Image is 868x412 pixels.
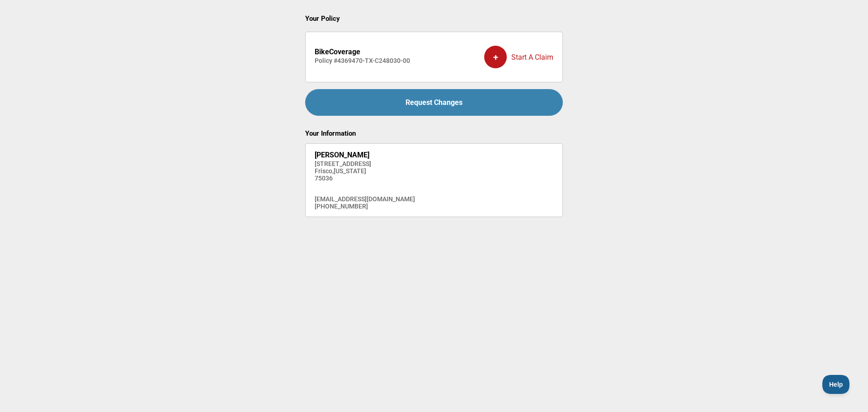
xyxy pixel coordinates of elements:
[315,57,410,64] h4: Policy # 4369470-TX-C248030-00
[315,47,360,56] strong: BikeCoverage
[484,39,553,75] a: +Start A Claim
[305,89,563,116] a: Request Changes
[315,175,415,182] h4: 75036
[315,151,369,159] strong: [PERSON_NAME]
[484,39,553,75] div: Start A Claim
[315,167,415,175] h4: Frisco , [US_STATE]
[315,160,415,167] h4: [STREET_ADDRESS]
[305,14,563,23] h2: Your Policy
[305,129,563,137] h2: Your Information
[315,195,415,203] h4: [EMAIL_ADDRESS][DOMAIN_NAME]
[315,203,415,210] h4: [PHONE_NUMBER]
[822,375,850,394] iframe: Toggle Customer Support
[484,46,507,68] div: +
